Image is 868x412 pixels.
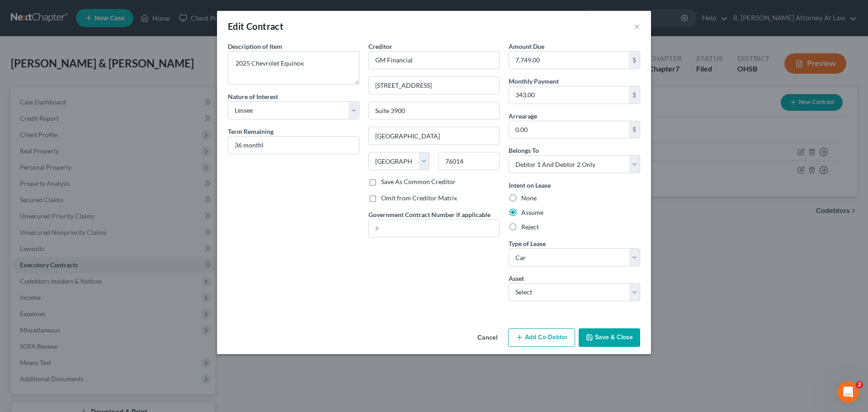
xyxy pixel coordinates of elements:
[439,152,500,170] input: Enter zip..
[368,43,392,50] span: Creditor
[629,86,640,104] div: $
[509,274,524,283] label: Asset
[509,121,629,138] input: 0.00
[509,52,629,69] input: 0.00
[368,51,500,69] input: Search creditor by name...
[629,52,640,69] div: $
[470,329,505,347] button: Cancel
[228,20,283,33] div: Edit Contract
[509,76,559,86] label: Monthly Payment
[521,208,543,217] label: Assume
[381,177,456,186] label: Save As Common Creditor
[228,127,274,136] label: Term Remaining
[228,92,278,101] label: Nature of Interest
[509,86,629,104] input: 0.00
[509,111,537,121] label: Arrearage
[579,328,640,347] button: Save & Close
[521,194,537,203] label: None
[837,381,859,403] iframe: Intercom live chat
[369,220,500,237] input: #
[634,21,640,32] button: ×
[228,137,359,154] input: --
[368,210,491,219] label: Government Contract Number if applicable
[509,180,551,190] label: Intent on Lease
[856,381,863,388] span: 2
[521,223,539,232] label: Reject
[509,42,544,51] label: Amount Due
[381,194,457,203] label: Omit from Creditor Matrix
[228,43,282,50] span: Description of Item
[509,240,546,247] span: Type of Lease
[369,77,500,94] input: Enter address...
[369,102,500,119] input: Apt, Suite, etc...
[508,328,575,347] button: Add Co-Debtor
[629,121,640,138] div: $
[369,127,500,144] input: Enter city...
[509,147,539,154] span: Belongs To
